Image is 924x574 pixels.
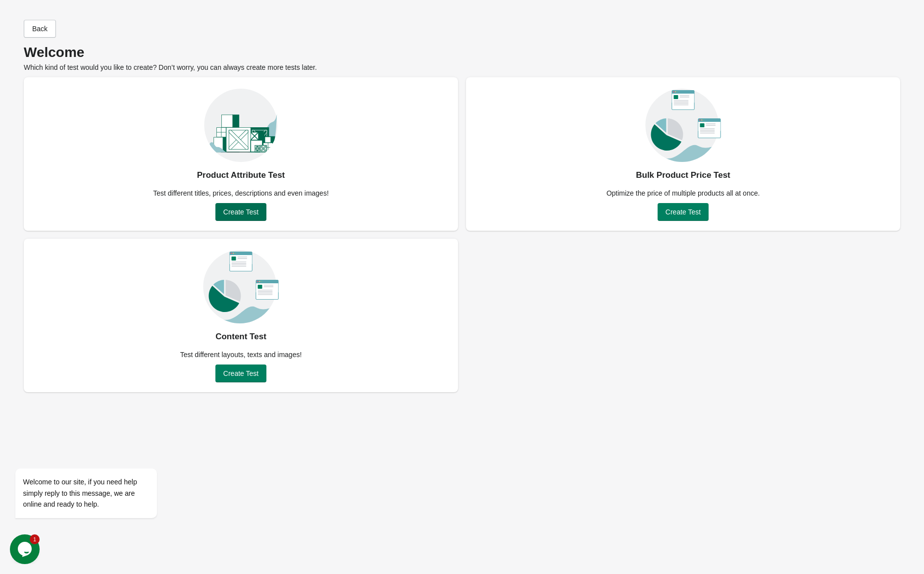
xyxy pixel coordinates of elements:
[215,203,266,221] button: Create Test
[666,208,701,216] span: Create Test
[197,167,285,183] div: Product Attribute Test
[174,350,308,360] div: Test different layouts, texts and images!
[10,413,188,529] iframe: chat widget
[24,48,900,72] div: Which kind of test would you like to create? Don’t worry, you can always create more tests later.
[636,167,730,183] div: Bulk Product Price Test
[658,203,709,221] button: Create Test
[147,188,335,198] div: Test different titles, prices, descriptions and even images!
[10,534,42,564] iframe: chat widget
[223,208,258,216] span: Create Test
[32,25,48,33] span: Back
[215,329,266,345] div: Content Test
[215,365,266,382] button: Create Test
[24,20,56,38] button: Back
[223,369,258,377] span: Create Test
[24,48,900,57] p: Welcome
[601,188,766,198] div: Optimize the price of multiple products all at once.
